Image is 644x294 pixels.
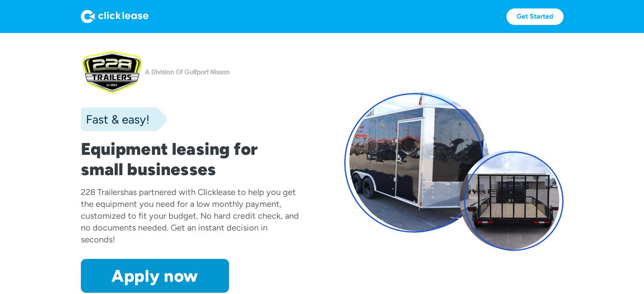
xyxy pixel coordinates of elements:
[81,259,229,293] a: Apply now
[506,8,564,25] a: Get Started
[81,111,149,128] div: Fast & easy!
[81,187,124,197] div: 228 Trailers
[81,139,300,179] h1: Equipment leasing for small businesses
[81,187,299,245] div: has partnered with Clicklease to help you get the equipment you need for a low monthly payment, c...
[81,10,149,23] img: Logo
